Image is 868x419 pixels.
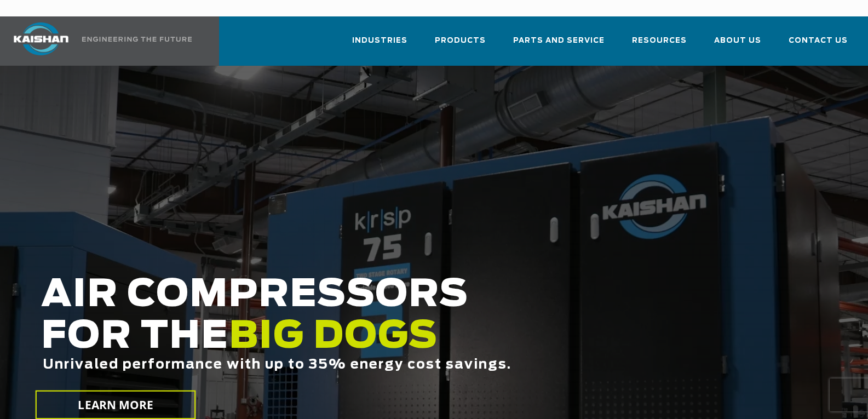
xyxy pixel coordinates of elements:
[714,35,761,47] span: About Us
[714,26,761,64] a: About Us
[41,274,693,406] h2: AIR COMPRESSORS FOR THE
[513,26,605,64] a: Parts and Service
[78,397,154,413] span: LEARN MORE
[43,358,511,371] span: Unrivaled performance with up to 35% energy cost savings.
[352,35,407,47] span: Industries
[632,35,687,47] span: Resources
[435,35,486,47] span: Products
[352,26,407,64] a: Industries
[789,26,848,64] a: Contact Us
[229,318,438,355] span: BIG DOGS
[513,35,605,47] span: Parts and Service
[632,26,687,64] a: Resources
[789,35,848,47] span: Contact Us
[435,26,486,64] a: Products
[82,37,192,42] img: Engineering the future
